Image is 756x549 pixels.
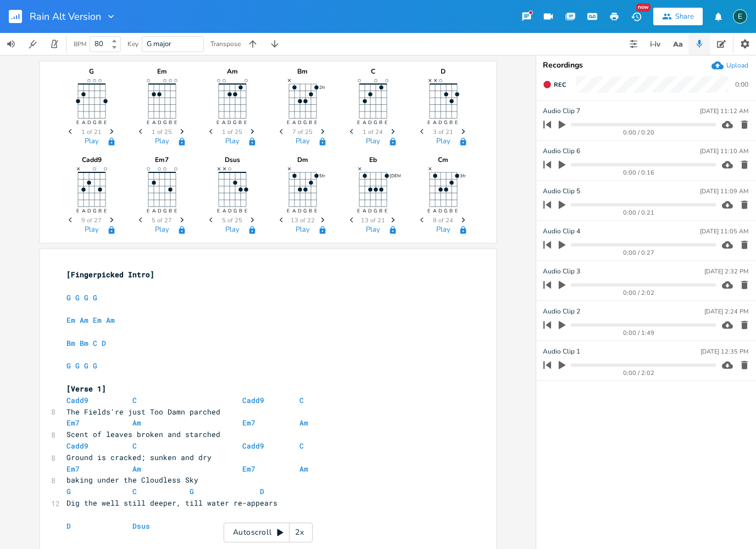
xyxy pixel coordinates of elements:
[81,208,85,214] text: A
[152,129,172,135] span: 1 of 25
[216,208,219,214] text: E
[700,228,748,234] div: [DATE] 11:05 AM
[299,395,304,405] span: C
[66,441,88,451] span: Cadd9
[368,119,372,126] text: D
[296,226,310,235] button: Play
[66,384,106,394] span: [Verse 1]
[358,164,362,173] text: ×
[275,156,330,163] div: Dm
[554,81,566,89] span: Rec
[562,210,716,216] div: 0:00 / 0:21
[66,429,220,439] span: Scent of leaves broken and starched
[700,188,748,194] div: [DATE] 11:09 AM
[106,315,115,325] span: Am
[427,119,430,126] text: E
[543,61,749,69] div: Recordings
[298,208,302,214] text: D
[84,293,88,302] span: G
[242,441,264,451] span: Cadd9
[385,119,387,126] text: E
[379,208,382,214] text: B
[146,119,149,126] text: E
[222,208,226,214] text: A
[135,156,190,163] div: Em7
[357,208,360,214] text: E
[205,68,260,75] div: Am
[66,361,71,371] span: G
[433,119,437,126] text: A
[93,338,97,348] span: C
[543,266,580,277] span: Audio Clip 3
[726,61,748,70] div: Upload
[296,137,310,147] button: Play
[132,395,137,405] span: C
[242,418,255,428] span: Em7
[238,208,242,214] text: B
[76,119,79,126] text: E
[66,452,212,462] span: Ground is cracked; sunken and dry
[244,119,247,126] text: E
[64,68,119,75] div: G
[562,170,716,176] div: 0:00 / 0:16
[562,130,716,136] div: 0:00 / 0:20
[163,119,166,126] text: G
[701,349,748,355] div: [DATE] 12:35 PM
[66,270,154,279] span: [Fingerpicked Intro]
[225,226,240,235] button: Play
[174,208,176,214] text: E
[98,208,101,214] text: B
[244,208,247,214] text: E
[224,523,313,542] div: Autoscroll
[700,148,748,154] div: [DATE] 11:10 AM
[363,129,383,135] span: 1 of 24
[93,315,102,325] span: Em
[93,293,97,302] span: G
[433,208,437,214] text: A
[168,119,171,126] text: B
[287,119,290,126] text: E
[562,330,716,336] div: 0:00 / 1:49
[543,226,580,237] span: Audio Clip 4
[363,208,366,214] text: A
[222,119,226,126] text: A
[132,521,150,531] span: Dsus
[81,217,102,223] span: 9 of 27
[562,250,716,256] div: 0:00 / 0:27
[155,226,169,235] button: Play
[390,173,439,179] text: [DEMOGRAPHIC_DATA]
[174,119,176,126] text: E
[260,486,264,496] span: D
[298,119,302,126] text: D
[76,208,79,214] text: E
[76,164,80,173] text: ×
[303,119,307,126] text: G
[292,129,313,135] span: 7 of 25
[562,290,716,296] div: 0:00 / 2:02
[292,208,296,214] text: A
[135,68,190,75] div: Em
[102,338,106,348] span: D
[227,119,231,126] text: D
[675,12,694,21] div: Share
[155,137,169,147] button: Play
[562,370,716,376] div: 0:00 / 2:02
[80,315,88,325] span: Am
[428,76,432,85] text: ×
[366,137,380,147] button: Play
[303,208,307,214] text: G
[66,464,80,474] span: Em7
[103,119,106,126] text: E
[287,208,290,214] text: E
[190,486,194,496] span: G
[543,146,580,156] span: Audio Clip 6
[346,156,401,163] div: Eb
[127,41,138,47] div: Key
[455,119,458,126] text: E
[416,68,471,75] div: D
[543,106,580,116] span: Audio Clip 7
[449,119,453,126] text: B
[625,7,647,26] button: New
[292,119,296,126] text: A
[711,59,748,71] button: Upload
